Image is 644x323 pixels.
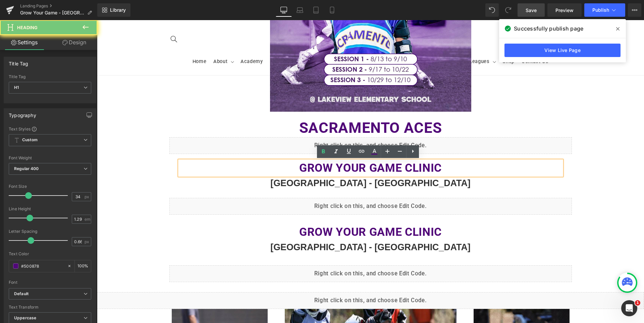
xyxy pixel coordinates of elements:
button: More [628,3,641,17]
div: Font Weight [9,156,91,160]
a: Design [50,35,99,50]
span: 1 [635,300,640,306]
div: Typography [9,109,36,118]
b: H1 [14,85,19,90]
div: Line Height [9,207,91,211]
button: Undo [485,3,499,17]
span: Grow Your Game - [GEOGRAPHIC_DATA] [20,10,85,15]
div: Font Size [9,184,91,189]
b: [GEOGRAPHIC_DATA] - [GEOGRAPHIC_DATA] [173,158,373,168]
a: View Live Page [504,44,621,57]
b: Uppercase [14,315,36,320]
a: Laptop [292,3,308,17]
div: Letter Spacing [9,229,91,234]
div: Text Color [9,252,91,256]
b: Sacramento ACES [202,99,345,116]
span: px [85,195,90,199]
i: Default [14,291,29,297]
span: Library [110,7,126,13]
span: px [85,239,90,244]
b: Grow Your Game Clinic [202,141,345,154]
span: em [85,217,90,221]
span: Publish [592,7,609,13]
span: Preview [555,7,574,14]
div: Text Transform [9,305,91,310]
b: Grow Your Game Clinic [202,205,345,218]
button: Publish [584,3,625,17]
b: [GEOGRAPHIC_DATA] - [GEOGRAPHIC_DATA] [173,222,373,232]
b: Regular 400 [14,166,39,171]
span: Save [526,7,537,14]
iframe: Intercom live chat [621,300,637,316]
b: Custom [22,137,38,143]
a: New Library [97,3,130,17]
a: Desktop [276,3,292,17]
div: Title Tag [9,74,91,79]
a: Preview [547,3,582,17]
span: Successfully publish page [514,24,583,33]
a: Landing Pages [20,3,97,9]
span: Heading [17,25,38,30]
input: Color [21,262,64,270]
div: Title Tag [9,57,29,66]
div: % [75,260,91,272]
a: Mobile [324,3,340,17]
div: Text Styles [9,126,91,131]
div: Font [9,280,91,285]
a: Tablet [308,3,324,17]
button: Redo [501,3,515,17]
